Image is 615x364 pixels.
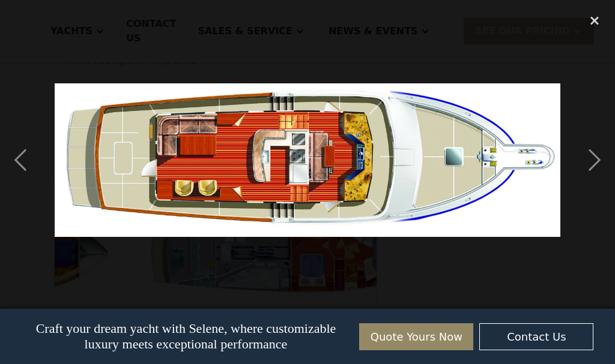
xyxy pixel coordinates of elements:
img: 6717e51a568b34f160a4ebc5_rendreing2.webp [55,83,561,237]
a: Contact Us [479,323,593,350]
a: Quote Yours Now [359,323,473,350]
p: Craft your dream yacht with Selene, where customizable luxury meets exceptional performance [22,321,351,352]
div: next image [574,7,615,313]
div: close lightbox [574,7,615,34]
